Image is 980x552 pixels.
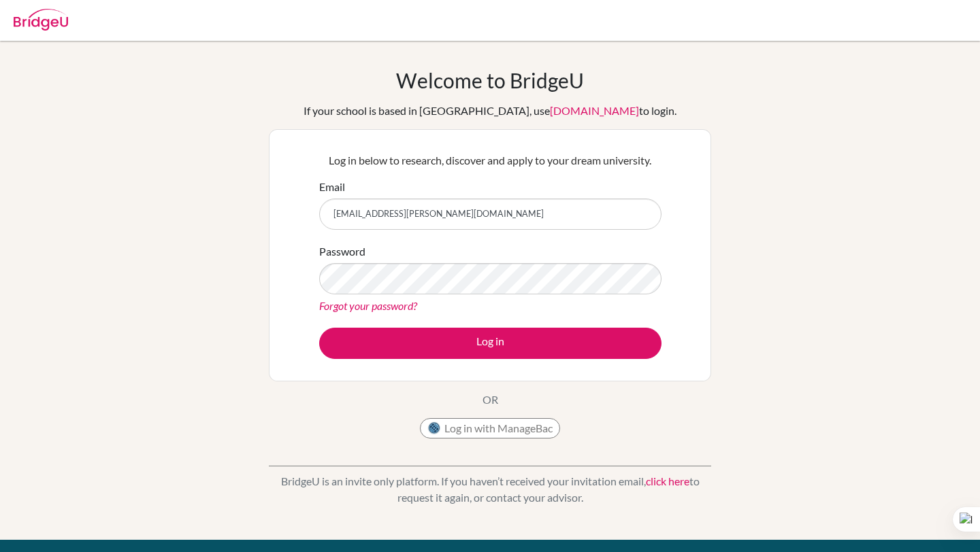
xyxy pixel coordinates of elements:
[646,475,689,487] a: click here
[269,473,711,506] p: BridgeU is an invite only platform. If you haven’t received your invitation email, to request it ...
[319,299,417,312] a: Forgot your password?
[14,9,68,31] img: Bridge-U
[319,179,345,195] label: Email
[483,392,498,408] p: OR
[319,243,365,260] label: Password
[319,328,661,359] button: Log in
[304,103,676,119] div: If your school is based in [GEOGRAPHIC_DATA], use to login.
[396,68,584,92] h1: Welcome to BridgeU
[319,152,661,169] p: Log in below to research, discover and apply to your dream university.
[420,418,560,438] button: Log in with ManageBac
[550,104,639,117] a: [DOMAIN_NAME]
